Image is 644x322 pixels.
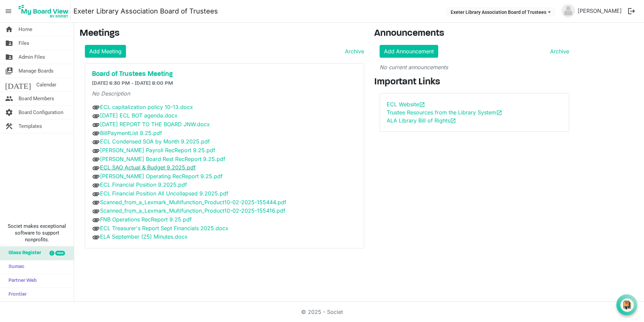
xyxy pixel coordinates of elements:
span: Home [19,23,32,36]
span: attachment [92,181,100,189]
button: Exeter Library Association Board of Trustees dropdownbutton [446,7,555,17]
a: Trustee Resources from the Library Systemopen_in_new [387,109,502,116]
h3: Meetings [79,28,364,39]
a: ALA Library Bill of Rightsopen_in_new [387,117,456,124]
a: Scanned_from_a_Lexmark_Multifunction_Product10-02-2025-155416.pdf [100,207,285,214]
a: ECL Financial Position 9.2025.pdf [100,181,187,188]
a: © 2025 - Societ [301,308,343,315]
span: Societ makes exceptional software to support nonprofits. [3,223,71,243]
span: Frontier [5,288,27,301]
span: switch_account [5,64,13,78]
span: attachment [92,216,100,224]
h3: Announcements [374,28,575,39]
span: attachment [92,155,100,163]
a: My Board View Logo [17,3,73,20]
a: Board of Trustees Meeting [92,70,357,78]
span: Manage Boards [19,64,54,78]
span: attachment [92,147,100,155]
span: open_in_new [450,118,456,124]
a: ECL SAO Actual & Budget 9.2025.pdf [100,164,196,171]
a: [DATE] ECL BOT agenda.docx [100,112,178,119]
span: Sumac [5,260,24,274]
a: ECL Websiteopen_in_new [387,101,425,108]
span: Partner Web [5,274,37,288]
span: people [5,92,13,105]
a: FNB Operations RecReport 9.25.pdf [100,216,192,223]
span: attachment [92,172,100,181]
span: Calendar [36,78,56,91]
span: attachment [92,190,100,198]
p: No current announcements [380,63,569,71]
h3: Important Links [374,77,575,88]
a: Exeter Library Association Board of Trustees [73,4,218,18]
a: ECL Condensed SOA by Month 9.2025.pdf [100,138,210,145]
span: attachment [92,164,100,172]
span: attachment [92,198,100,207]
h6: [DATE] 6:30 PM - [DATE] 8:00 PM [92,80,357,87]
a: [PERSON_NAME] Board Rest RecReport 9.25.pdf [100,156,225,162]
span: [DATE] [5,78,31,91]
a: [PERSON_NAME] Payroll RecReport 9.25.pdf [100,147,215,154]
a: Add Announcement [380,45,438,58]
a: Archive [342,47,364,55]
p: No Description [92,89,357,98]
span: Board Configuration [19,106,63,119]
a: BillPaymentList 9.25.pdf [100,130,162,136]
a: ECL Treasurer's Report Sept Financials 2025.docx [100,225,228,232]
span: construction [5,119,13,133]
a: ECL Financial Position All Uncollapsed 9.2025.pdf [100,190,228,197]
span: menu [2,5,15,18]
span: settings [5,106,13,119]
div: new [55,251,65,256]
span: folder_shared [5,50,13,64]
a: Scanned_from_a_Lexmark_Multifunction_Product10-02-2025-155444.pdf [100,199,286,206]
span: open_in_new [419,102,425,108]
span: home [5,23,13,36]
a: [DATE] REPORT TO THE BOARD JNW.docx [100,121,210,128]
span: Files [19,36,29,50]
span: folder_shared [5,36,13,50]
a: ECL capitalization policy 10-13.docx [100,104,193,110]
span: Templates [19,119,42,133]
span: attachment [92,103,100,111]
span: attachment [92,224,100,233]
img: My Board View Logo [17,3,71,20]
a: Add Meeting [85,45,126,58]
a: ELA September (25) Minutes.docx [100,233,188,240]
span: attachment [92,121,100,129]
span: Admin Files [19,50,45,64]
a: [PERSON_NAME] Operating RecReport 9.25.pdf [100,173,223,180]
span: open_in_new [496,110,502,116]
span: attachment [92,233,100,241]
span: attachment [92,112,100,120]
span: Board Members [19,92,54,105]
span: attachment [92,138,100,146]
span: Glass Register [5,246,41,260]
span: attachment [92,207,100,215]
span: attachment [92,129,100,137]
